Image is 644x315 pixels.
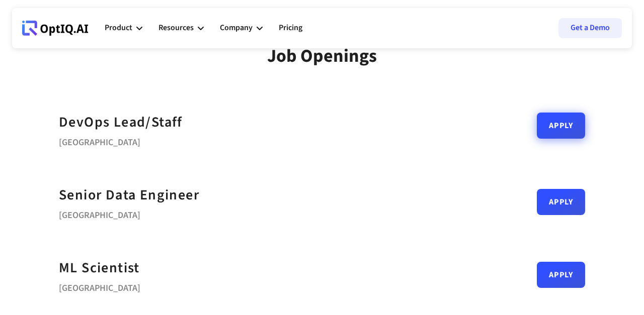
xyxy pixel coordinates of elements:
a: Pricing [279,13,302,43]
div: Product [105,13,142,43]
div: Company [220,21,253,35]
div: Company [220,13,263,43]
div: Job Openings [267,45,377,67]
a: Apply [537,262,585,288]
a: Senior Data Engineer [59,184,199,206]
div: Resources [158,13,204,43]
div: [GEOGRAPHIC_DATA] [59,206,199,221]
a: Apply [537,189,585,215]
a: ML Scientist [59,257,140,279]
a: Get a Demo [558,18,622,38]
div: Resources [158,21,194,35]
a: DevOps Lead/Staff [59,111,183,134]
div: [GEOGRAPHIC_DATA] [59,279,140,293]
div: Product [105,21,132,35]
a: Apply [537,113,585,139]
a: Webflow Homepage [22,13,89,43]
div: [GEOGRAPHIC_DATA] [59,134,183,148]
